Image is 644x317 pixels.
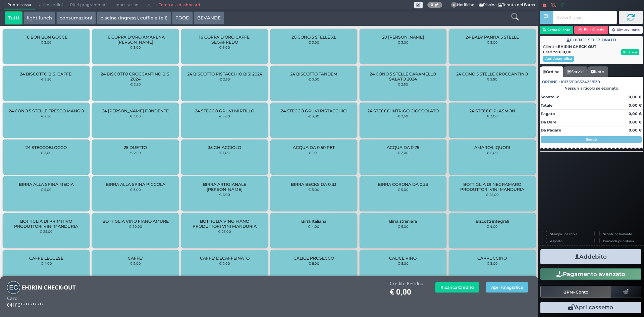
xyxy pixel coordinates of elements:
small: € 8,00 [397,261,409,265]
span: 35 GHIACCIOLO [208,145,241,150]
label: Asporto [550,239,562,243]
small: € 2,50 [397,82,408,86]
span: 24 [PERSON_NAME] FONDENTE [102,108,169,113]
a: Torna alla dashboard [155,0,204,10]
span: Impostazioni [111,0,143,10]
small: € 3,00 [308,77,319,81]
span: 0 [451,2,457,8]
span: 24 STECCO INTRIGO CIOCCOLATO [367,108,439,113]
span: BOTTIGLIA VINO FIANO AMURE [102,219,169,224]
small: € 2,50 [487,77,497,81]
label: Comanda prioritaria [603,239,634,243]
small: € 5,00 [397,224,409,228]
small: € 3,00 [308,40,319,44]
small: € 3,00 [487,114,498,118]
span: Ordine : [542,79,560,85]
strong: Segue [586,137,597,142]
div: Nessun articolo selezionato [540,86,643,91]
span: BIRRA CORONA DA 0,33 [378,182,428,187]
small: € 4,00 [308,224,319,228]
strong: 0,00 € [629,120,642,124]
span: 24 CONO 5 STELLE CROCCANTINO [456,71,528,76]
span: 24 STECCO GRUVI MIRTILLO [195,108,254,113]
small: € 2,00 [219,261,230,265]
span: 16 COPPA D'ORO AMARENA [PERSON_NAME] [98,35,173,45]
strong: Da Dare [541,120,556,124]
small: € 3,00 [219,45,230,49]
strong: Totale [541,103,552,108]
button: Rimuovi tutto [609,26,643,34]
div: Credito: [543,49,639,55]
small: € 5,00 [487,151,498,155]
span: BOTTIGLIA DI NEGRAMARO PRODUTTORI VINI MANDURIA [454,182,530,192]
strong: 0,00 € [629,103,642,108]
span: Ritiri programmati [66,0,110,10]
a: Servizi [563,66,587,77]
span: 24 CONO 5 STELLE CARAMELLO SALATO 2024 [365,71,441,82]
b: 0 [431,2,433,7]
button: light lunch [23,11,55,25]
strong: Pagato [541,111,555,116]
small: € 2,50 [219,77,230,81]
h1: € 0,00 [390,288,425,296]
strong: 0,00 € [629,95,642,99]
strong: Da Pagare [541,128,561,133]
small: € 2,00 [397,151,409,155]
span: CAFFE LECCESE [29,256,63,261]
small: € 2,50 [130,82,141,86]
button: Ricarica [621,49,639,55]
b: EHIRIN CHECK-OUT [22,283,76,291]
strong: € 0,00 [558,50,572,54]
span: 16 COPPA D'ORO CAFFE' SEGAFREDO [187,35,262,45]
small: € 1,50 [309,151,319,155]
small: € 2,50 [41,114,52,118]
small: € 25,00 [40,229,53,233]
strong: Sconto [541,94,554,100]
button: piscina (ingressi, cuffie e teli) [97,11,171,25]
button: Apri Anagrafica [543,56,574,62]
button: Pagamento avanzato [540,268,641,280]
span: BIRRA ARTIGIANALE [PERSON_NAME] [187,182,262,192]
small: € 3,00 [487,40,498,44]
span: CLIENTE SELEZIONATO [567,37,616,43]
button: Apri Anagrafica [486,282,528,293]
button: Addebito [540,249,641,264]
small: € 3,00 [41,151,52,155]
span: 24 BABY PANNA 5 STELLE [466,35,519,40]
a: Note [587,66,608,77]
small: € 3,00 [130,114,141,118]
span: BIRRA ALLA SPINA MEDIA [19,182,74,187]
span: CALICE VINO [389,256,417,261]
span: CALICE PROSECCO [293,256,334,261]
div: Cliente: [543,44,639,50]
small: € 5,00 [308,188,319,192]
h4: Credito Residuo: [390,281,425,286]
span: 25 DUETTO [124,145,147,150]
small: € 2,00 [130,261,141,265]
small: € 5,00 [41,188,52,192]
span: 20 CONO 5 STELLE XL [291,35,336,40]
span: 24 BISCOTTO PISTACCHIO BIS! 2024 [187,71,262,76]
label: Scontrino Parlante [603,232,632,236]
small: € 4,00 [41,261,52,265]
span: Birra Italiana [301,219,326,224]
button: Rim. Cliente [574,26,608,34]
small: € 1,00 [219,151,230,155]
small: € 5,00 [397,188,409,192]
span: Ultimi ordini [35,0,66,10]
span: ACQUA DA 0,75 [387,145,419,150]
strong: 0,00 € [629,128,642,133]
small: € 25,00 [486,193,499,197]
small: € 2,50 [397,114,408,118]
small: € 3,00 [487,261,498,265]
span: 24 STECCOBLOCCO [25,145,67,150]
small: € 6,00 [219,193,230,197]
span: 24 CONO 5 STELLE FRESCO MANGO [9,108,84,113]
input: Codice Cliente [553,11,617,24]
b: EHIRIN CHECK-OUT [558,44,596,49]
span: AMARO/LIQUORI [474,145,510,150]
button: consumazioni [56,11,96,25]
a: Ordine [540,66,563,77]
small: € 2,50 [130,151,141,155]
span: 24 BISCOTTO CROCCANTINO BIS! 2024 [98,71,173,82]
